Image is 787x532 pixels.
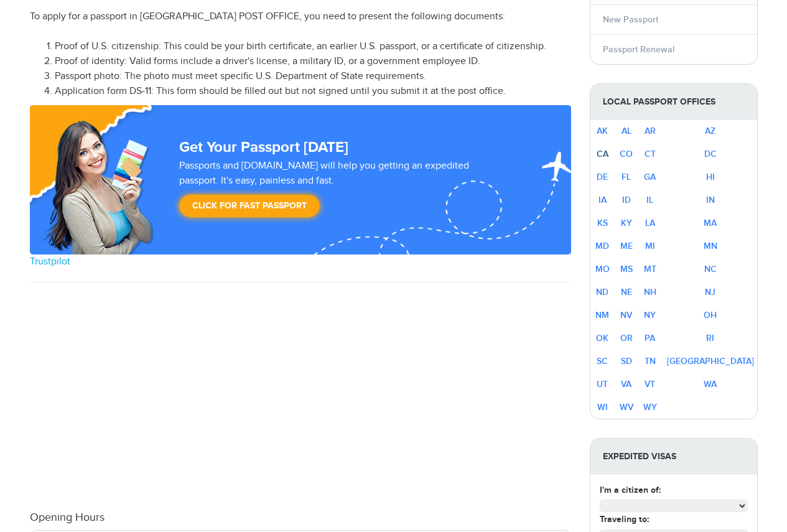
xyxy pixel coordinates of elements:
[596,333,608,343] a: OK
[621,218,632,228] a: KY
[704,149,717,159] a: DC
[706,333,714,343] a: RI
[590,84,757,119] strong: Local Passport Offices
[595,310,609,320] a: NM
[30,9,571,24] p: To apply for a passport in [GEOGRAPHIC_DATA] POST OFFICE, you need to present the following docum...
[598,195,607,205] a: IA
[30,256,70,268] a: Trustpilot
[704,379,717,390] a: WA
[603,14,658,25] a: New Passport
[55,84,571,99] li: Application form DS-11: This form should be filled out but not signed until you submit it at the ...
[55,39,571,54] li: Proof of U.S. citizenship: This could be your birth certificate, an earlier U.S. passport, or a c...
[704,218,717,228] a: MA
[644,264,656,274] a: MT
[645,333,655,343] a: PA
[597,379,608,390] a: UT
[179,138,348,156] strong: Get Your Passport [DATE]
[622,195,631,205] a: ID
[622,172,631,182] a: FL
[597,149,608,159] a: CA
[620,402,633,413] a: WV
[595,264,610,274] a: MO
[620,264,633,274] a: MS
[179,195,320,217] a: Click for Fast Passport
[645,356,656,366] a: TN
[621,356,632,366] a: SD
[55,54,571,69] li: Proof of identity: Valid forms include a driver's license, a military ID, or a government employe...
[706,172,715,182] a: HI
[603,44,674,55] a: Passport Renewal
[600,513,649,526] label: Traveling to:
[600,483,661,497] label: I'm a citizen of:
[644,172,656,182] a: GA
[620,333,633,343] a: OR
[706,195,715,205] a: IN
[621,379,631,390] a: VA
[595,241,609,251] a: MD
[597,402,608,413] a: WI
[174,159,514,223] div: Passports and [DOMAIN_NAME] will help you getting an expedited passport. It's easy, painless and ...
[704,264,717,274] a: NC
[645,149,656,159] a: CT
[55,69,571,84] li: Passport photo: The photo must meet specific U.S. Department of State requirements.
[30,511,571,524] h4: Opening Hours
[644,287,656,297] a: NH
[644,310,656,320] a: NY
[620,241,633,251] a: ME
[597,172,608,182] a: DE
[705,287,715,297] a: NJ
[597,356,608,366] a: SC
[597,218,608,228] a: KS
[705,126,715,136] a: AZ
[645,241,655,251] a: MI
[620,310,632,320] a: NV
[645,126,656,136] a: AR
[667,356,754,366] a: [GEOGRAPHIC_DATA]
[645,218,655,228] a: LA
[704,241,717,251] a: MN
[645,379,655,390] a: VT
[646,195,653,205] a: IL
[590,439,757,474] strong: Expedited Visas
[643,402,657,413] a: WY
[704,310,717,320] a: OH
[597,126,608,136] a: AK
[621,287,632,297] a: NE
[622,126,631,136] a: AL
[620,149,633,159] a: CO
[596,287,608,297] a: ND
